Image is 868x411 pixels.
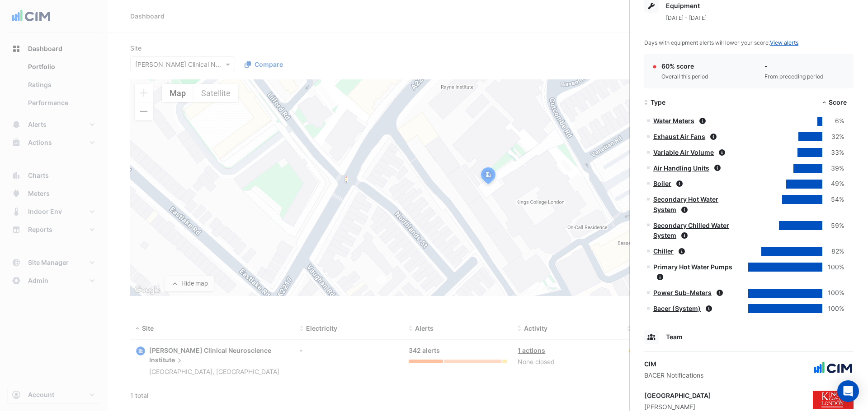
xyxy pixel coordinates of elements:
span: [DATE] - [DATE] [666,14,707,21]
a: Air Handling Units [653,164,709,172]
div: Overall this period [661,73,708,81]
div: 60% score [661,61,708,71]
div: 32% [822,132,844,142]
div: 54% [822,194,844,205]
div: 100% [822,304,844,314]
div: 33% [822,148,844,158]
a: View alerts [770,39,798,46]
div: From preceding period [764,73,824,81]
div: 100% [822,262,844,272]
div: - [764,61,824,71]
span: Days with equipment alerts will lower your score. [644,39,798,46]
div: CIM [644,359,703,369]
a: Exhaust Air Fans [653,133,705,140]
span: Equipment [666,2,700,9]
div: 100% [822,288,844,298]
div: 49% [822,179,844,189]
div: BACER Notifications [644,370,703,380]
img: Kings College [813,391,854,409]
a: Variable Air Volume [653,148,714,156]
a: Primary Hot Water Pumps [653,263,732,271]
span: Score [829,98,847,106]
div: 39% [822,163,844,174]
a: Boiler [653,180,671,187]
a: Chiller [653,247,674,255]
span: Type [651,98,665,106]
a: Power Sub-Meters [653,289,712,296]
div: 6% [822,116,844,126]
a: Secondary Chilled Water System [653,222,729,240]
div: [GEOGRAPHIC_DATA] [644,391,711,400]
img: CIM [813,359,854,377]
div: 82% [822,246,844,257]
span: Team [666,333,683,341]
a: Water Meters [653,117,694,125]
div: 59% [822,221,844,231]
a: Secondary Hot Water System [653,195,718,213]
a: Bacer (System) [653,305,701,312]
div: Open Intercom Messenger [837,380,859,402]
